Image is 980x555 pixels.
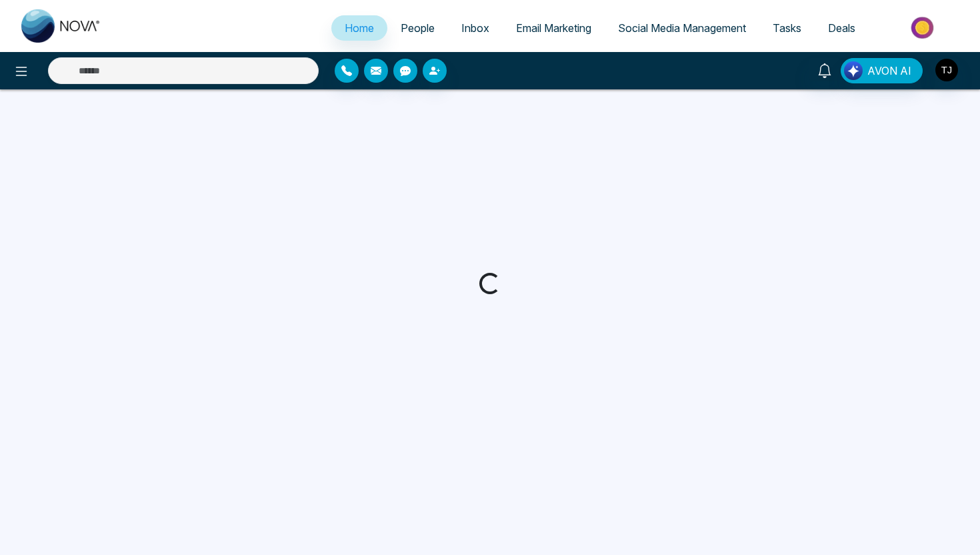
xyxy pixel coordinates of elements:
a: Social Media Management [605,15,759,41]
span: Home [345,21,374,35]
img: User Avatar [935,59,958,81]
img: Lead Flow [844,61,863,80]
a: Deals [815,15,869,41]
span: Social Media Management [618,21,746,35]
span: Inbox [461,21,489,35]
span: AVON AI [867,63,911,79]
span: Deals [828,21,855,35]
img: Market-place.gif [875,13,972,43]
a: Tasks [759,15,815,41]
a: Inbox [448,15,503,41]
button: AVON AI [841,58,923,83]
a: Home [331,15,387,41]
span: People [401,21,435,35]
img: Nova CRM Logo [21,9,101,43]
span: Tasks [773,21,801,35]
a: People [387,15,448,41]
span: Email Marketing [516,21,591,35]
a: Email Marketing [503,15,605,41]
